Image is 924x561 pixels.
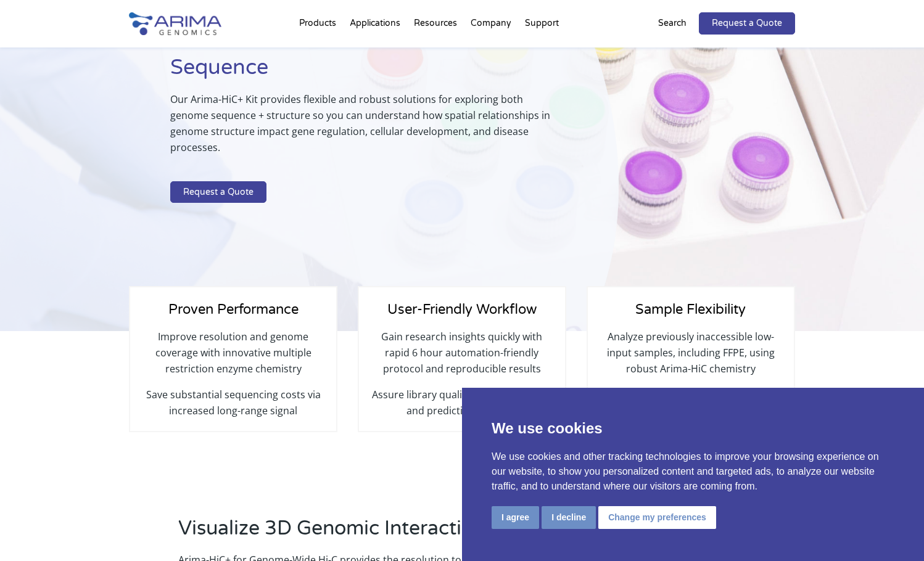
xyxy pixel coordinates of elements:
[168,301,299,317] span: Proven Performance
[170,91,557,165] p: Our Arima-HiC+ Kit provides flexible and robust solutions for exploring both genome sequence + st...
[14,219,62,231] span: Hi-C for FFPE
[387,301,537,317] span: User-Friendly Workflow
[600,387,782,419] p: Maximize sample recovery with single-tube chemistry
[492,417,894,440] p: We use cookies
[170,181,266,203] a: Request a Quote
[598,506,716,529] button: Change my preferences
[178,515,795,552] h2: Visualize 3D Genomic Interactions with Ease
[14,187,61,199] span: Capture Hi-C
[14,268,125,279] span: Arima Bioinformatics Platform
[3,252,11,260] input: Library Prep
[3,220,11,228] input: Hi-C for FFPE
[658,15,687,31] p: Search
[284,203,326,215] span: Epigenetics
[273,172,281,180] input: Genome Assembly
[142,387,324,419] p: Save substantial sequencing costs via increased long-range signal
[14,203,85,215] span: High Coverage Hi-C
[284,171,353,182] span: Genome Assembly
[492,449,894,494] p: We use cookies and other tracking technologies to improve your browsing experience on our website...
[270,1,308,12] span: Last name
[14,235,91,247] span: Single-Cell Methyl-3C
[273,188,281,196] input: Gene Regulation
[635,301,746,317] span: Sample Flexibility
[273,220,281,228] input: Human Health
[542,506,596,529] button: I decline
[142,329,324,387] p: Improve resolution and genome coverage with innovative multiple restriction enzyme chemistry
[699,12,795,35] a: Request a Quote
[270,152,378,163] span: What is your area of interest?
[284,219,339,231] span: Human Health
[284,235,387,247] span: Structural Variant Discovery
[270,102,289,113] span: State
[3,172,11,180] input: Hi-C
[600,329,782,387] p: Analyze previously inaccessible low-input samples, including FFPE, using robust Arima-HiC chemistry
[273,204,281,212] input: Epigenetics
[129,12,221,35] img: Arima-Genomics-logo
[3,284,11,292] input: Other
[273,252,281,260] input: Other
[3,268,11,276] input: Arima Bioinformatics Platform
[284,187,345,199] span: Gene Regulation
[3,204,11,212] input: High Coverage Hi-C
[273,236,281,244] input: Structural Variant Discovery
[3,188,11,196] input: Capture Hi-C
[371,329,553,387] p: Gain research insights quickly with rapid 6 hour automation-friendly protocol and reproducible re...
[284,252,306,263] span: Other
[170,25,557,91] h1: There is More to a Genome than Just Sequence
[371,387,553,419] p: Assure library quality with quantitative and predictive QC steps
[492,506,539,529] button: I agree
[3,236,11,244] input: Single-Cell Methyl-3C
[14,284,36,295] span: Other
[14,252,59,263] span: Library Prep
[14,171,30,182] span: Hi-C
